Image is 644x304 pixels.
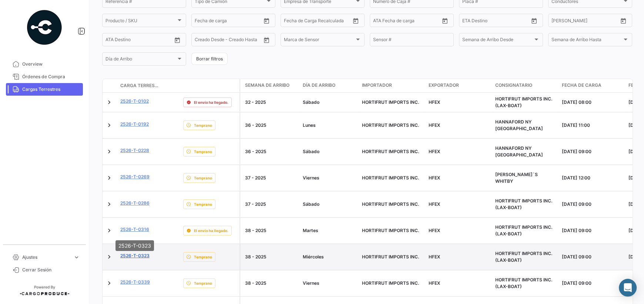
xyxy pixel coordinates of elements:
span: HFEX [429,201,440,207]
span: HORTIFRUT IMPORTS INC. [362,280,419,286]
input: Creado Hasta [229,38,261,43]
span: [DATE] 09:00 [562,228,591,233]
button: Open calendar [350,15,361,26]
datatable-header-cell: Día de Arribo [300,79,359,92]
button: Borrar filtros [191,53,228,65]
span: Cerrar Sesión [22,267,80,273]
span: HORTIFRUT IMPORTS INC. (LAX-BOAT) [495,277,552,289]
a: 2526-T-0269 [120,174,150,180]
span: HORTIFRUT IMPORTS INC. (LAX-BOAT) [495,198,552,210]
span: [DATE] 08:00 [562,99,591,105]
span: HFEX [429,228,440,233]
input: Hasta [481,19,512,24]
span: [DATE] 11:00 [562,122,590,128]
datatable-header-cell: Semana de Arribo [241,79,300,92]
a: Overview [6,58,83,70]
div: Viernes [303,280,356,287]
span: HFEX [429,280,440,286]
span: Temprano [194,175,212,181]
input: Desde [551,19,565,24]
span: [DATE] 09:00 [562,149,591,154]
span: HFEX [429,122,440,128]
input: Desde [284,19,297,24]
button: Open calendar [261,15,272,26]
span: El envío ha llegado. [194,99,228,105]
span: HORTIFRUT IMPORTS INC. [362,99,419,105]
span: Cargas Terrestres [22,86,80,93]
div: 38 - 2025 [245,227,297,234]
div: Lunes [303,122,356,129]
span: Exportador [429,82,459,89]
span: HORTIFRUT IMPORTS INC. [362,254,419,260]
a: Cargas Terrestres [6,83,83,96]
span: HORTIFRUT IMPORTS INC. (LAX-BOAT) [495,96,552,108]
span: HORTIFRUT IMPORTS INC. [362,149,419,154]
div: Viernes [303,175,356,181]
div: 37 - 2025 [245,201,297,208]
span: [DATE] 09:00 [562,280,591,286]
div: Miércoles [303,254,356,260]
datatable-header-cell: Importador [359,79,426,92]
span: Ajustes [22,254,70,261]
span: Temprano [194,254,212,260]
a: Expand/Collapse Row [105,174,113,182]
span: Semana de Arribo Hasta [551,38,622,43]
span: Producto / SKU [105,19,176,24]
a: Expand/Collapse Row [105,227,113,234]
datatable-header-cell: Póliza [162,83,180,89]
div: 32 - 2025 [245,99,297,106]
span: HFEX [429,149,440,154]
span: HORTIFRUT IMPORTS INC. [362,122,419,128]
span: HANNAFORD NY DC [495,119,543,131]
span: Consignatario [495,82,532,89]
input: ATD Hasta [402,19,433,24]
div: 36 - 2025 [245,122,297,129]
input: ATD Desde [373,19,396,24]
input: ATA Hasta [133,38,165,43]
div: 2526-T-0323 [115,240,154,251]
button: Open calendar [172,34,183,46]
button: Open calendar [529,15,540,26]
span: HFEX [429,175,440,181]
span: Carga Terrestre # [120,82,159,89]
span: El envío ha llegado. [194,228,228,234]
button: Open calendar [261,34,272,46]
input: ATA Desde [105,38,128,43]
div: 38 - 2025 [245,280,297,287]
a: Órdenes de Compra [6,70,83,83]
div: Abrir Intercom Messenger [619,279,637,297]
a: Expand/Collapse Row [105,99,113,106]
a: 2526-T-0102 [120,98,149,105]
div: Sábado [303,148,356,155]
span: Día de Arribo [105,57,176,63]
span: HORTIFRUT IMPORTS INC. [362,228,419,233]
div: Sábado [303,201,356,208]
div: 36 - 2025 [245,148,297,155]
datatable-header-cell: Fecha de carga [559,79,625,92]
span: HORTIFRUT IMPORTS INC. [362,175,419,181]
input: Hasta [213,19,245,24]
a: Expand/Collapse Row [105,148,113,155]
a: Expand/Collapse Row [105,201,113,208]
span: Fecha de carga [562,82,601,89]
datatable-header-cell: Consignatario [492,79,559,92]
span: Overview [22,61,80,67]
span: HORTIFRUT IMPORTS INC. (LAX-BOAT) [495,224,552,237]
img: powered-by.png [26,9,63,46]
a: 2526-T-0192 [120,121,149,128]
input: Desde [195,19,208,24]
a: Expand/Collapse Row [105,280,113,287]
span: HANNAFORD NY DC [495,145,543,158]
span: SOBEY`S WHITBY [495,172,538,184]
datatable-header-cell: Exportador [426,79,492,92]
span: HORTIFRUT IMPORTS INC. [362,201,419,207]
span: [DATE] 09:00 [562,201,591,207]
span: [DATE] 12:00 [562,175,590,181]
input: Creado Desde [195,38,224,43]
div: 38 - 2025 [245,254,297,260]
div: Sábado [303,99,356,106]
a: 2526-T-0228 [120,147,149,154]
a: Expand/Collapse Row [105,253,113,261]
span: Temprano [194,280,212,286]
datatable-header-cell: Estado de Envio [180,83,239,89]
